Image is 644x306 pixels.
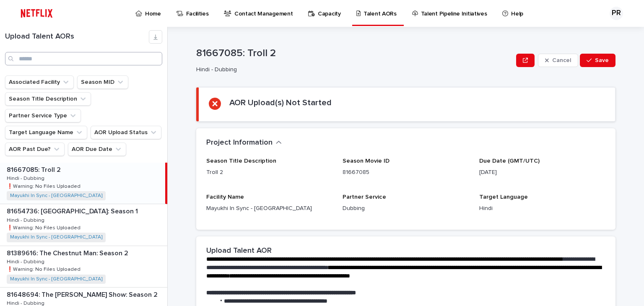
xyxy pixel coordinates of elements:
[479,168,605,177] p: [DATE]
[343,168,469,177] p: 81667085
[68,143,126,156] button: AOR Due Date
[7,248,130,257] p: 81389616: The Chestnut Man: Season 2
[206,246,272,256] h2: Upload Talent AOR
[10,193,102,199] a: Mayukhi In Sync - [GEOGRAPHIC_DATA]
[229,98,332,108] h2: AOR Upload(s) Not Started
[196,66,509,73] p: Hindi - Dubbing
[91,126,161,139] button: AOR Upload Status
[7,265,82,272] p: ❗️Warning: No Files Uploaded
[479,158,540,164] span: Due Date (GMT/UTC)
[610,7,623,20] div: PR
[7,206,140,215] p: 81654736: [GEOGRAPHIC_DATA]: Season 1
[7,182,82,189] p: ❗️Warning: No Files Uploaded
[77,75,128,89] button: Season MID
[479,204,605,213] p: Hindi
[7,216,46,223] p: Hindi - Dubbing
[5,92,91,106] button: Season Title Description
[595,57,609,63] span: Save
[538,54,578,67] button: Cancel
[479,194,528,200] span: Target Language
[10,234,102,240] a: Mayukhi In Sync - [GEOGRAPHIC_DATA]
[196,47,513,60] p: 81667085: Troll 2
[5,52,162,65] input: Search
[343,194,386,200] span: Partner Service
[206,168,332,177] p: Troll 2
[7,289,159,299] p: 81648694: The [PERSON_NAME] Show: Season 2
[7,164,62,174] p: 81667085: Troll 2
[10,276,102,282] a: Mayukhi In Sync - [GEOGRAPHIC_DATA]
[7,174,46,182] p: Hindi - Dubbing
[5,75,74,89] button: Associated Facility
[7,223,82,231] p: ❗️Warning: No Files Uploaded
[206,138,282,148] button: Project Information
[5,126,87,139] button: Target Language Name
[5,32,149,41] h1: Upload Talent AORs
[343,158,390,164] span: Season Movie ID
[343,204,469,213] p: Dubbing
[206,204,332,213] p: Mayukhi In Sync - [GEOGRAPHIC_DATA]
[5,109,81,122] button: Partner Service Type
[552,57,571,63] span: Cancel
[5,143,65,156] button: AOR Past Due?
[7,257,46,265] p: Hindi - Dubbing
[206,194,244,200] span: Facility Name
[580,54,615,67] button: Save
[206,158,276,164] span: Season Title Description
[17,5,57,22] img: ifQbXi3ZQGMSEF7WDB7W
[206,138,273,148] h2: Project Information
